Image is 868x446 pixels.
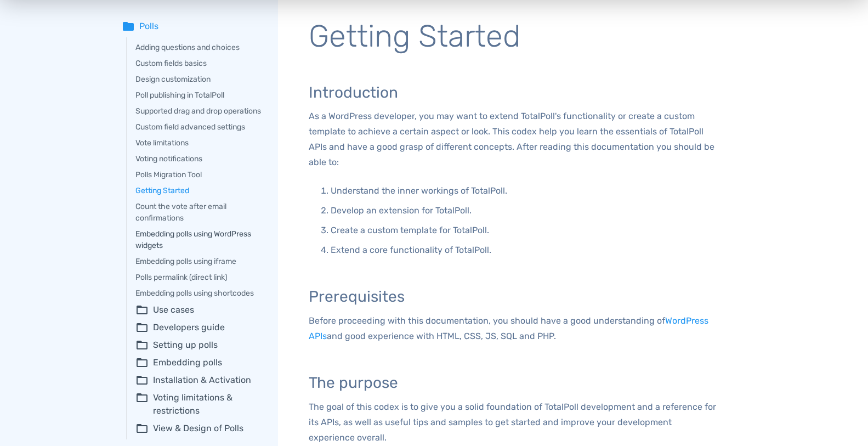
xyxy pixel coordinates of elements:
[135,321,149,334] span: folder_open
[135,74,263,85] a: Design customization
[122,20,135,33] span: folder
[135,374,149,387] span: folder_open
[135,105,263,117] a: Supported drag and drop operations
[135,169,263,180] a: Polls Migration Tool
[331,242,716,258] p: Extend a core functionality of TotalPoll.
[135,89,263,101] a: Poll publishing in TotalPoll
[135,422,263,435] summary: folder_openView & Design of Polls
[135,58,263,69] a: Custom fields basics
[135,356,149,369] span: folder_open
[135,256,263,267] a: Embedding polls using iframe
[135,338,263,352] summary: folder_openSetting up polls
[135,303,263,317] summary: folder_openUse cases
[331,203,716,218] p: Develop an extension for TotalPoll.
[135,374,263,387] summary: folder_openInstallation & Activation
[309,313,716,344] p: Before proceeding with this documentation, you should have a good understanding of and good exper...
[309,399,716,445] p: The goal of this codex is to give you a solid foundation of TotalPoll development and a reference...
[135,185,263,196] a: Getting Started
[122,20,263,33] summary: folderPolls
[135,272,263,283] a: Polls permalink (direct link)
[309,109,716,170] p: As a WordPress developer, you may want to extend TotalPoll's functionality or create a custom tem...
[135,391,263,417] summary: folder_openVoting limitations & restrictions
[309,84,716,101] h3: Introduction
[331,223,716,238] p: Create a custom template for TotalPoll.
[309,289,716,306] h3: Prerequisites
[135,422,149,435] span: folder_open
[135,321,263,334] summary: folder_openDevelopers guide
[135,303,149,317] span: folder_open
[135,121,263,133] a: Custom field advanced settings
[309,20,716,54] h1: Getting Started
[135,153,263,165] a: Voting notifications
[135,391,149,417] span: folder_open
[309,375,716,392] h3: The purpose
[135,287,263,299] a: Embedding polls using shortcodes
[135,42,263,53] a: Adding questions and choices
[135,201,263,224] a: Count the vote after email confirmations
[135,137,263,149] a: Vote limitations
[135,338,149,352] span: folder_open
[135,228,263,251] a: Embedding polls using WordPress widgets
[135,356,263,369] summary: folder_openEmbedding polls
[331,183,716,199] p: Understand the inner workings of TotalPoll.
